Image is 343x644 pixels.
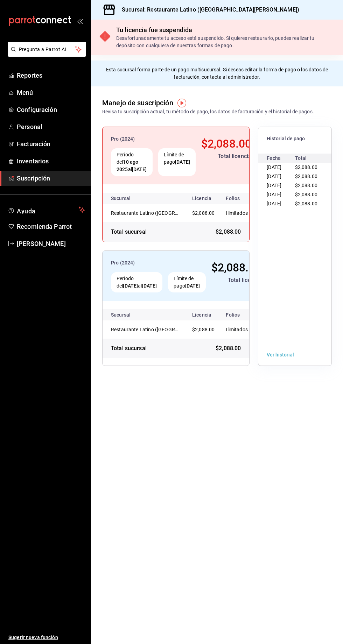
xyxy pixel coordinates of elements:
[158,148,196,176] div: Límite de pago
[295,192,317,197] span: $2,088.00
[111,326,181,333] div: Restaurante Latino (San Jeronimo MTY)
[117,159,138,172] strong: 10 ago 2025
[295,201,317,206] span: $2,088.00
[295,174,317,179] span: $2,088.00
[211,261,261,274] span: $2,088.00
[111,135,196,143] div: Pro (2024)
[111,196,149,201] div: Sucursal
[116,6,299,14] h3: Sucursal: Restaurante Latino ([GEOGRAPHIC_DATA][PERSON_NAME])
[175,159,190,165] strong: [DATE]
[123,283,138,289] strong: [DATE]
[168,272,205,292] div: Límite de pago
[111,148,153,176] div: Periodo del al
[111,326,181,333] div: Restaurante Latino ([GEOGRAPHIC_DATA][PERSON_NAME] MTY)
[267,181,295,190] div: [DATE]
[216,228,241,236] span: $2,088.00
[111,210,181,217] div: Restaurante Latino (San Jeronimo MTY)
[295,183,317,188] span: $2,088.00
[17,156,85,166] span: Inventarios
[201,137,251,150] span: $2,088.00
[5,51,86,58] a: Pregunta a Parrot AI
[220,309,253,320] th: Folios
[111,210,181,217] div: Restaurante Latino ([GEOGRAPHIC_DATA][PERSON_NAME] MTY)
[220,193,253,204] th: Folios
[111,312,149,318] div: Sucursal
[17,88,85,97] span: Menú
[17,206,76,214] span: Ayuda
[111,228,147,236] div: Total sucursal
[111,259,206,267] div: Pro (2024)
[267,172,295,181] div: [DATE]
[17,174,85,183] span: Suscripción
[220,320,253,339] td: Ilimitados
[111,344,147,353] div: Total sucursal
[267,199,295,208] div: [DATE]
[91,61,343,86] div: Esta sucursal forma parte de un pago multisucursal. Si deseas editar la forma de pago o los datos...
[116,25,335,35] div: Tu licencia fue suspendida
[17,122,85,132] span: Personal
[8,42,86,57] button: Pregunta a Parrot AI
[267,190,295,199] div: [DATE]
[17,222,85,231] span: Recomienda Parrot
[17,239,85,248] span: [PERSON_NAME]
[267,163,295,172] div: [DATE]
[220,204,253,222] td: Ilimitados
[116,35,335,49] div: Desafortunadamente tu acceso está suspendido. Si quieres restaurarlo, puedes realizar tu depósito...
[267,352,294,357] button: Ver historial
[77,18,83,24] button: open_drawer_menu
[192,327,215,332] span: $2,088.00
[201,152,251,161] div: Total licencia
[111,272,162,292] div: Periodo del al
[132,167,147,172] strong: [DATE]
[295,154,323,163] div: Total
[187,309,220,320] th: Licencia
[19,46,75,53] span: Pregunta a Parrot AI
[295,164,317,170] span: $2,088.00
[17,105,85,114] span: Configuración
[17,139,85,149] span: Facturación
[102,98,173,108] div: Manejo de suscripción
[187,193,220,204] th: Licencia
[192,210,215,216] span: $2,088.00
[177,99,186,107] img: Tooltip marker
[267,154,295,163] div: Fecha
[17,71,85,80] span: Reportes
[216,344,241,353] span: $2,088.00
[102,108,314,115] div: Revisa tu suscripción actual, tu método de pago, los datos de facturación y el historial de pagos.
[267,135,323,142] span: Historial de pago
[8,634,85,641] span: Sugerir nueva función
[142,283,157,289] strong: [DATE]
[211,276,261,284] div: Total licencia
[185,283,200,289] strong: [DATE]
